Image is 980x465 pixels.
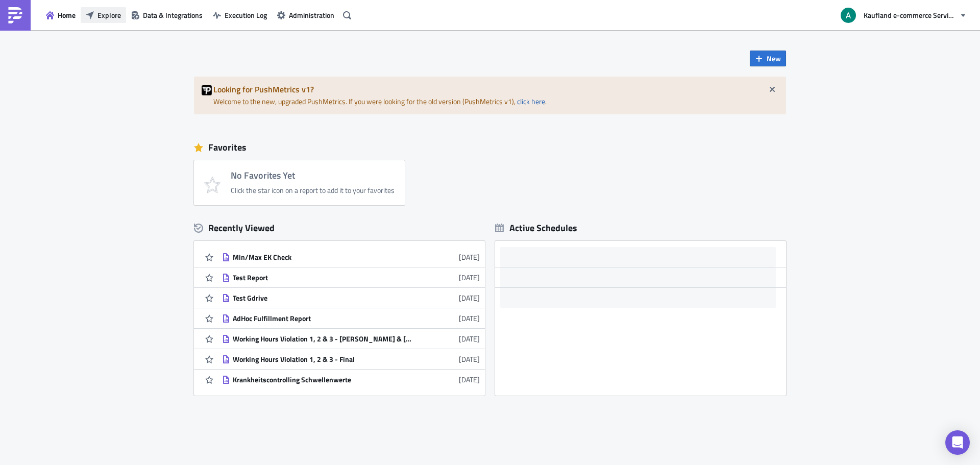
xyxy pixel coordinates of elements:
h4: No Favorites Yet [231,170,395,181]
a: Krankheitscontrolling Schwellenwerte[DATE] [222,370,480,389]
div: Active Schedules [495,222,577,234]
button: Administration [272,7,339,23]
span: New [767,53,781,64]
button: New [750,51,786,66]
div: Favorites [194,140,786,155]
h5: Looking for PushMetrics v1? [213,85,778,93]
a: Test Gdrive[DATE] [222,288,480,308]
time: 2025-09-24T06:37:48Z [459,292,480,303]
div: Open Intercom Messenger [945,430,970,455]
span: Home [58,10,76,20]
button: Home [41,7,81,23]
time: 2025-09-24T11:32:19Z [459,272,480,283]
time: 2025-09-05T12:38:10Z [459,374,480,385]
div: Test Report [233,273,411,282]
span: Data & Integrations [143,10,203,20]
time: 2025-09-05T13:37:41Z [459,354,480,364]
div: Min/Max EK Check [233,253,411,262]
div: Working Hours Violation 1, 2 & 3 - [PERSON_NAME] & [PERSON_NAME] [233,334,411,344]
a: Min/Max EK Check[DATE] [222,247,480,267]
div: Krankheitscontrolling Schwellenwerte [233,375,411,384]
button: Kaufland e-commerce Services GmbH & Co. KG [835,4,972,27]
div: Welcome to the new, upgraded PushMetrics. If you were looking for the old version (PushMetrics v1... [194,77,786,114]
a: Working Hours Violation 1, 2 & 3 - [PERSON_NAME] & [PERSON_NAME][DATE] [222,329,480,349]
button: Execution Log [208,7,272,23]
span: Kaufland e-commerce Services GmbH & Co. KG [864,10,955,20]
a: Test Report[DATE] [222,267,480,287]
span: Administration [289,10,334,20]
img: PushMetrics [7,7,23,23]
time: 2025-09-08T08:23:45Z [459,333,480,344]
div: Working Hours Violation 1, 2 & 3 - Final [233,355,411,364]
div: AdHoc Fulfillment Report [233,314,411,323]
div: Test Gdrive [233,293,411,303]
div: Recently Viewed [194,221,485,236]
button: Data & Integrations [126,7,208,23]
span: Explore [97,10,121,20]
a: AdHoc Fulfillment Report[DATE] [222,308,480,328]
img: Avatar [840,7,857,24]
a: click here [517,96,545,107]
time: 2025-09-12T08:09:47Z [459,313,480,324]
button: Explore [81,7,126,23]
div: Click the star icon on a report to add it to your favorites [231,186,395,195]
span: Execution Log [225,10,267,20]
a: Working Hours Violation 1, 2 & 3 - Final[DATE] [222,349,480,369]
time: 2025-09-24T11:43:39Z [459,252,480,262]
